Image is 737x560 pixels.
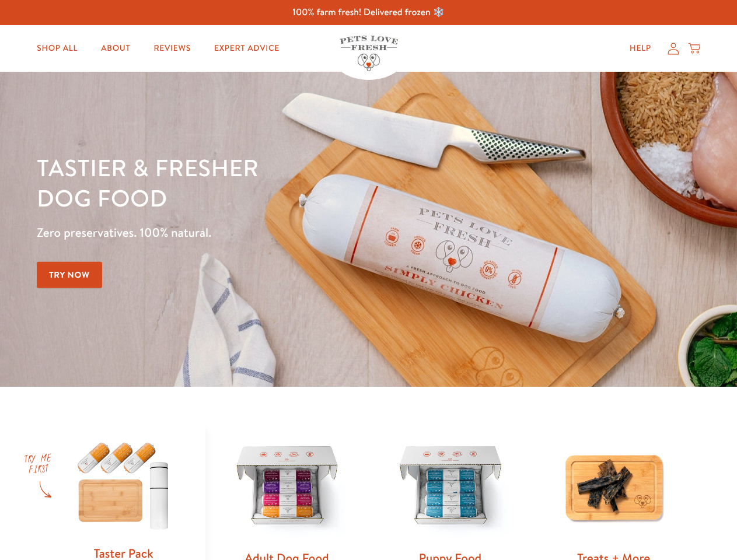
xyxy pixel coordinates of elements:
img: Pets Love Fresh [340,36,398,71]
a: About [92,37,139,60]
p: Zero preservatives. 100% natural. [37,222,479,243]
a: Expert Advice [205,37,289,60]
a: Try Now [37,262,102,288]
h1: Tastier & fresher dog food [37,152,479,213]
a: Help [620,37,661,60]
a: Reviews [144,37,200,60]
a: Shop All [27,37,87,60]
